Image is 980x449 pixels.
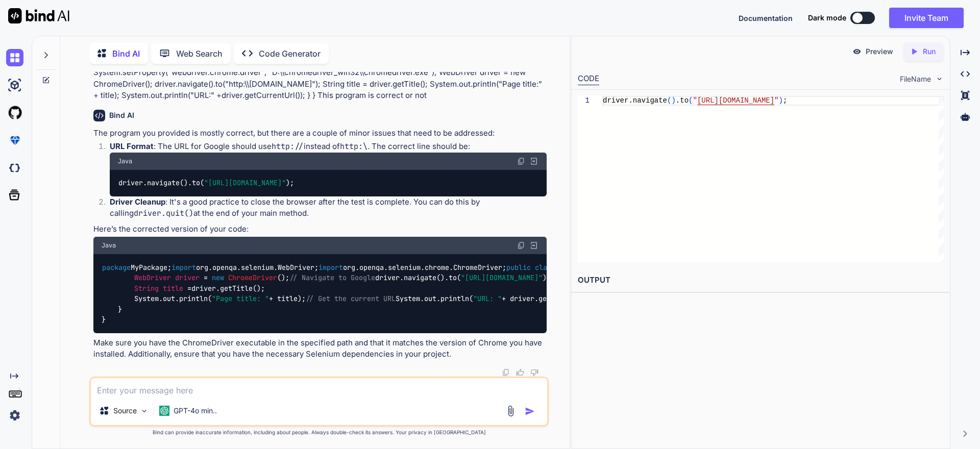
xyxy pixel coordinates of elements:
p: : The URL for Google should use instead of . The correct line should be: [110,141,547,153]
span: driver.navigate [603,96,667,105]
img: chevron down [935,74,944,83]
p: : It's a good practice to close the browser after the test is complete. You can do this by callin... [110,196,547,219]
p: Run [923,46,936,57]
img: like [516,368,524,377]
img: Pick Models [140,407,149,415]
span: WebDriver [134,273,171,283]
span: Documentation [739,14,793,22]
img: attachment [505,405,517,417]
span: "URL: " [473,294,502,304]
span: ) [778,96,782,105]
span: public [506,263,531,272]
img: Open in Browser [529,157,538,166]
strong: URL Format [110,141,154,151]
img: Bind AI [8,8,69,23]
span: import [171,263,196,272]
img: premium [6,132,23,149]
p: Preview [866,46,893,57]
span: "[URL][DOMAIN_NAME]" [461,273,543,283]
p: package MyPackage; import org.openqa.selenium.WebDriver; import org.openqa.selenium.chrome.Chrome... [93,44,547,102]
code: driver.quit() [134,208,193,218]
img: darkCloudIdeIcon [6,159,23,177]
img: copy [517,241,525,250]
p: The program you provided is mostly correct, but there are a couple of minor issues that need to b... [93,128,547,139]
span: import [318,263,343,272]
span: // Navigate to Google [289,273,375,283]
span: Dark mode [808,13,846,23]
span: [URL][DOMAIN_NAME] [697,96,774,105]
span: ( [689,96,693,105]
img: githubLight [6,104,23,121]
button: Invite Team [889,8,964,28]
span: ) [671,96,675,105]
span: "[URL][DOMAIN_NAME]" [204,179,286,188]
span: class [535,263,555,272]
span: " [693,96,697,105]
img: chat [6,49,23,66]
p: Bind can provide inaccurate information, including about people. Always double-check its answers.... [89,429,549,436]
img: icon [525,406,535,416]
span: = [187,284,191,293]
span: Java [118,157,132,165]
span: driver [175,273,200,283]
img: Open in Browser [529,241,538,250]
span: Java [102,241,116,250]
p: Here’s the corrected version of your code: [93,223,547,235]
span: package [102,263,131,272]
p: Code Generator [259,47,321,60]
p: Bind AI [112,47,140,60]
span: // Get the current URL [306,294,396,304]
code: http:\ [340,141,367,152]
p: Web Search [176,47,223,60]
span: String [134,284,159,293]
p: GPT-4o min.. [174,406,217,416]
p: Make sure you have the ChromeDriver executable in the specified path and that it matches the vers... [93,337,547,360]
code: driver.navigate().to( ); [118,178,295,188]
span: ; [783,96,787,105]
h2: OUTPUT [572,268,950,292]
span: new [212,273,224,283]
button: Documentation [739,13,793,23]
img: copy [517,157,525,165]
div: 1 [578,96,590,106]
img: ai-studio [6,77,23,94]
img: copy [502,368,510,377]
span: ChromeDriver [228,273,277,283]
div: CODE [578,73,599,85]
strong: Driver Cleanup [110,197,165,207]
span: " [774,96,778,105]
span: ( [667,96,671,105]
img: settings [6,407,23,424]
span: title [163,284,183,293]
img: preview [852,47,862,56]
code: http:// [272,141,304,152]
h6: Bind AI [109,110,134,120]
span: = [204,273,208,283]
span: .to [675,96,688,105]
p: Source [113,406,137,416]
img: dislike [530,368,538,377]
img: GPT-4o mini [159,406,169,416]
span: FileName [900,74,931,84]
span: "Page title: " [212,294,269,304]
